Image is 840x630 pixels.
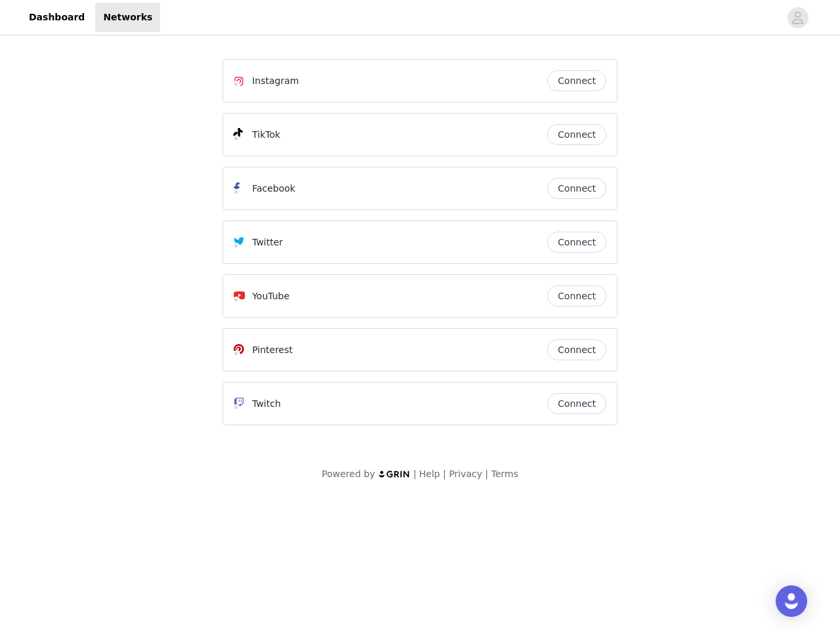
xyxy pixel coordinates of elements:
span: | [485,469,488,479]
div: avatar [791,7,804,28]
img: logo [378,470,411,478]
p: Facebook [252,182,295,196]
img: Instagram Icon [234,76,244,87]
span: | [443,469,446,479]
button: Connect [547,124,606,145]
p: Twitch [252,397,281,411]
div: Open Intercom Messenger [776,585,807,617]
a: Terms [491,469,518,479]
button: Connect [547,285,606,306]
a: Dashboard [21,3,93,32]
p: Instagram [252,74,299,88]
button: Connect [547,393,606,414]
button: Connect [547,178,606,199]
a: Help [419,469,440,479]
p: Pinterest [252,343,293,357]
button: Connect [547,232,606,253]
a: Networks [95,3,160,32]
a: Privacy [449,469,482,479]
p: Twitter [252,236,283,249]
span: Powered by [322,469,375,479]
button: Connect [547,70,606,91]
span: | [413,469,417,479]
p: TikTok [252,128,280,142]
button: Connect [547,339,606,360]
p: YouTube [252,289,289,303]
